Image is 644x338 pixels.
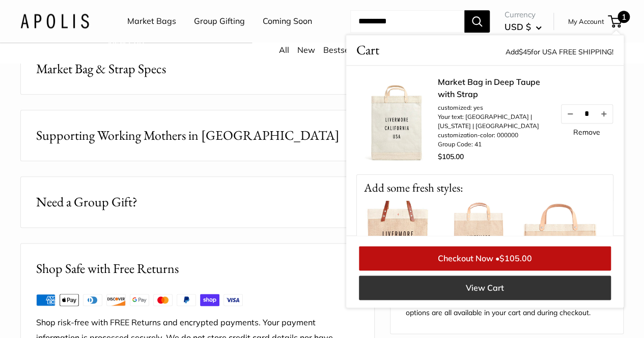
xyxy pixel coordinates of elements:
a: Market Bag in Deep Taupe with Strap [438,76,550,100]
button: Market Bag & Strap Specs [21,44,374,94]
a: 1 [609,15,622,27]
a: Market Bags [127,14,176,29]
a: Coming Soon [263,14,312,29]
li: Group Code: 41 [438,140,550,149]
span: Currency [505,8,542,22]
li: customized: yes [438,103,550,112]
a: My Account [568,15,604,27]
span: Need a Group Gift? [36,192,137,212]
input: Quantity [579,109,595,118]
button: USD $ [505,19,542,35]
li: customization-color: 000000 [438,131,550,140]
span: $105.00 [438,152,464,161]
span: Supporting Working Mothers in [GEOGRAPHIC_DATA] [36,126,340,145]
a: Remove [573,129,600,136]
span: USD $ [505,21,531,32]
button: Need a Group Gift? [21,177,374,227]
button: Supporting Working Mothers in [GEOGRAPHIC_DATA] [21,110,374,161]
span: Add for USA FREE SHIPPING! [506,47,613,56]
input: Search... [350,10,464,33]
a: Checkout Now •$105.00 [359,246,611,270]
a: Group Gifting [194,14,245,29]
a: All [279,45,289,55]
span: $45 [519,47,531,56]
a: Bestsellers [323,45,365,55]
li: Your text: [GEOGRAPHIC_DATA] | [US_STATE] | [GEOGRAPHIC_DATA] [438,112,550,131]
button: Search [464,10,490,33]
button: Decrease quantity by 1 [562,105,579,123]
p: Add some fresh styles: [357,175,613,201]
h2: Shop Safe with Free Returns [36,259,179,279]
button: Increase quantity by 1 [595,105,612,123]
span: 1 [618,11,630,23]
span: Cart [356,40,379,60]
a: View Cart [359,275,611,300]
img: Apolis [20,14,89,28]
span: $105.00 [499,253,532,263]
a: New [297,45,315,55]
span: Market Bag & Strap Specs [36,59,166,79]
